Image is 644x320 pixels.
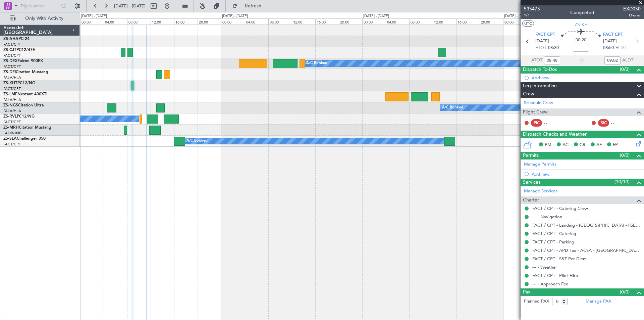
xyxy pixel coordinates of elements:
div: 00:00 [503,18,527,25]
a: FACT/CPT [3,64,21,69]
div: A/C Booked [442,103,463,113]
span: CR [580,142,585,148]
a: ZS-DFICitation Mustang [3,70,48,74]
div: 04:00 [245,18,268,25]
span: Flight Crew [523,108,548,116]
span: 08:30 [548,45,559,51]
span: [DATE] [535,38,549,45]
span: FACT CPT [535,32,555,38]
span: Crew [523,90,534,98]
span: [DATE] [603,38,617,45]
span: (0/0) [620,288,630,295]
a: FACT/CPT [3,53,21,58]
input: --:-- [604,56,621,64]
a: FALA/HLA [3,75,21,80]
a: --- - Weather [532,264,557,270]
span: AF [596,142,602,148]
span: ELDT [615,45,626,51]
a: ZS-CJTPC12/47E [3,48,35,52]
span: ZS-KHT [575,21,590,28]
span: Only With Activity [17,16,71,21]
a: ZS-LMFNextant 400XTi [3,92,47,96]
a: FACT / CPT - Catering Crew [532,205,588,211]
a: Manage Services [524,188,557,195]
span: Owner [623,12,641,18]
a: ZS-SLAChallenger 350 [3,137,46,141]
span: Permits [523,152,539,159]
div: 12:00 [292,18,315,25]
div: - - [544,120,559,126]
div: Add new [532,75,641,81]
span: Refresh [239,4,267,8]
div: 04:00 [104,18,127,25]
span: AC [562,142,569,148]
a: FACT / CPT - Landing - [GEOGRAPHIC_DATA] - [GEOGRAPHIC_DATA] International FACT / CPT [532,222,641,228]
button: UTC [522,20,534,27]
div: 08:00 [409,18,433,25]
a: FACT / CPT - Pilot Hire [532,273,578,278]
a: FALA/HLA [3,97,21,102]
span: ZS-KHT [3,81,17,85]
button: Only With Activity [7,13,73,24]
span: Charter [523,196,539,204]
span: EXD050 [623,5,641,12]
div: 00:00 [362,18,386,25]
span: ETOT [535,45,546,51]
span: FP [613,142,618,148]
div: [DATE] - [DATE] [363,13,389,19]
span: ZS-SLA [3,137,17,141]
span: ALDT [622,57,633,64]
span: Dispatch Checks and Weather [523,131,587,138]
span: ZS-MRH [3,126,19,130]
div: 00:00 [80,18,104,25]
span: 00:20 [576,37,586,44]
span: 535475 [524,5,540,12]
span: ZS-RVL [3,115,17,119]
div: 16:00 [456,18,480,25]
a: ZS-KHTPC12/NG [3,81,35,85]
div: 08:00 [127,18,151,25]
button: Refresh [229,1,269,11]
div: 12:00 [433,18,456,25]
div: 12:00 [151,18,174,25]
a: ZS-AHAPC-24 [3,37,30,41]
a: FACT / CPT - S&T Per Diem [532,256,587,262]
span: ZS-AHA [3,37,18,41]
div: 00:00 [221,18,245,25]
a: FACT / CPT - Parking [532,239,574,245]
div: A/C Booked [306,58,327,68]
span: 08:50 [603,45,614,51]
a: FACT/CPT [3,86,21,91]
span: [DATE] - [DATE] [114,3,146,9]
a: --- - Approach Fee [532,281,568,287]
div: Completed [570,9,594,16]
div: [DATE] - [DATE] [81,13,107,19]
label: Planned PAX [524,298,549,305]
a: Manage Permits [524,161,556,168]
div: 16:00 [315,18,339,25]
div: PIC [531,119,542,127]
span: Services [523,179,540,186]
a: ZS-NGSCitation Ultra [3,103,44,107]
div: SIC [598,119,609,127]
a: Schedule Crew [524,100,553,106]
a: FALA/HLA [3,108,21,113]
span: ZS-CJT [3,48,16,52]
div: 20:00 [480,18,503,25]
input: --:-- [544,56,560,64]
span: (10/10) [614,178,630,185]
span: ZS-LMF [3,92,17,96]
span: (0/0) [620,66,630,73]
div: Add new [532,171,641,177]
input: Trip Number [20,1,59,11]
div: A/C Booked [186,136,208,146]
div: [DATE] - [DATE] [222,13,248,19]
a: ZS-MRHCitation Mustang [3,126,51,130]
a: ZS-DEXFalcon 900EX [3,59,43,63]
span: PM [545,142,551,148]
span: (0/0) [620,152,630,159]
span: Leg Information [523,82,557,90]
span: 1/1 [524,12,540,18]
a: FAOR/JNB [3,131,21,136]
div: 04:00 [386,18,409,25]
